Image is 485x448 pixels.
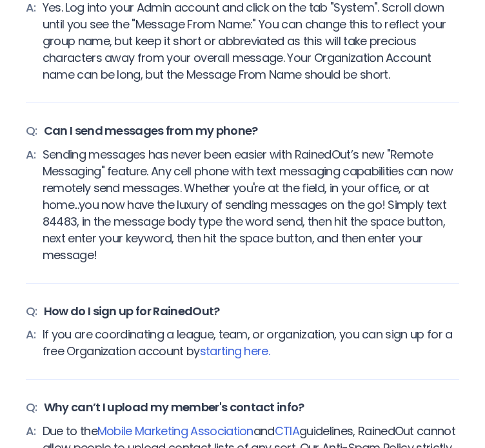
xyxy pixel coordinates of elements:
[43,146,459,264] span: Sending messages has never been easier with RainedOut’s new "Remote Messaging" feature. Any cell ...
[275,423,299,439] a: CTIA
[26,303,37,320] span: Q:
[97,423,253,439] a: Mobile Marketing Association
[44,303,220,320] span: How do I sign up for RainedOut?
[26,146,36,264] span: A:
[26,399,37,416] span: Q:
[200,343,270,359] a: starting here.
[43,326,459,360] div: If you are coordinating a league, team, or organization, you can sign up for a free Organization ...
[26,326,36,360] span: A:
[44,122,258,139] span: Can I send messages from my phone?
[44,399,304,416] span: Why can’t I upload my member's contact info?
[26,122,37,139] span: Q:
